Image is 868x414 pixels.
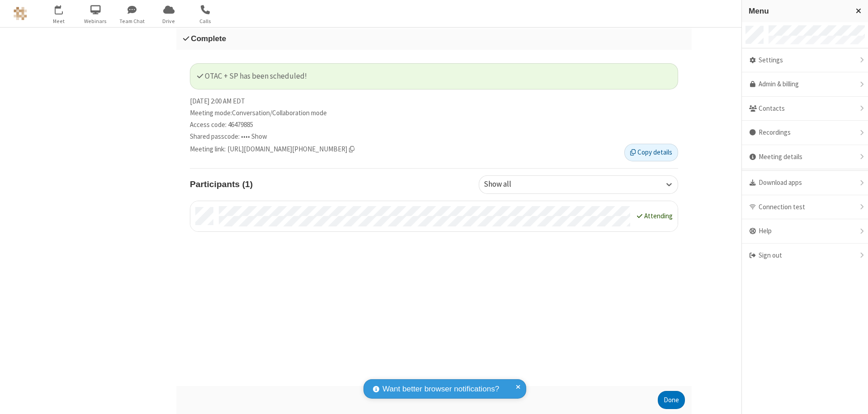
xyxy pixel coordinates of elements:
h4: Participants (1) [190,175,472,193]
button: Show [251,132,267,142]
span: Want better browser notifications? [382,383,499,395]
h3: Complete [183,34,685,43]
span: Copy meeting link [227,144,354,155]
span: Calls [189,17,222,25]
div: Settings [742,48,868,73]
div: Show all [484,179,527,191]
li: Access code: 46479885 [190,120,678,130]
img: QA Selenium DO NOT DELETE OR CHANGE [14,7,27,20]
div: Help [742,219,868,244]
div: Sign out [742,244,868,268]
div: Download apps [742,171,868,195]
button: Done [658,391,685,409]
li: Shared passcode: [190,132,678,142]
span: Meet [42,17,76,25]
div: Connection test [742,195,868,220]
button: Copy details [624,144,678,162]
span: Meeting link : [190,144,226,155]
div: Meeting details [742,145,868,169]
a: Admin & billing [742,72,868,97]
span: [DATE] 2:00 AM EDT [190,96,245,107]
span: Webinars [79,17,113,25]
div: Recordings [742,121,868,145]
span: OTAC + SP has been scheduled! [197,71,307,81]
div: Contacts [742,97,868,121]
li: Meeting mode : Conversation/Collaboration mode [190,108,678,118]
div: 1 [61,5,67,12]
span: Attending [644,212,673,220]
span: •••• [241,132,250,141]
span: Drive [152,17,186,25]
h3: Menu [749,7,848,15]
span: Team Chat [115,17,149,25]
